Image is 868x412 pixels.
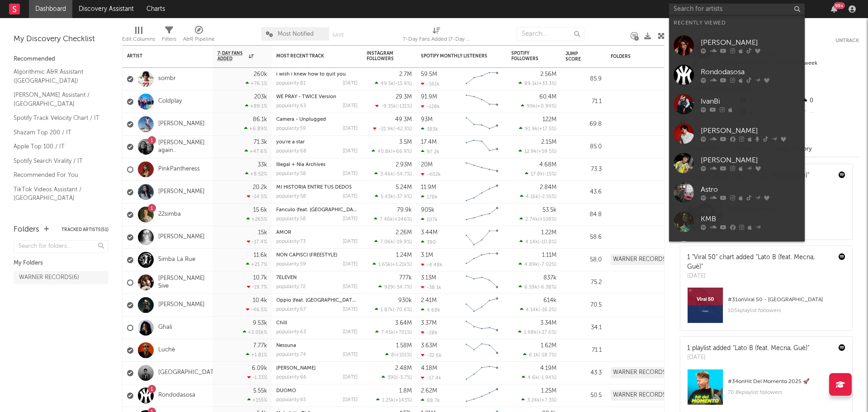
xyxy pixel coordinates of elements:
div: popularity: 59 [276,126,306,131]
span: 89.1k [524,81,537,86]
div: 2.41M [421,298,437,303]
div: popularity: 72 [276,284,306,289]
a: "Lato B (feat. Mecna, Guè)" [687,254,815,270]
div: +21.7 % [246,261,267,267]
div: # 31 on Viral 50 - [GEOGRAPHIC_DATA] [728,294,845,305]
div: Edit Columns [122,34,155,45]
div: 73.3 [566,164,602,175]
div: My Folders [14,258,108,269]
div: 7-Day Fans Added (7-Day Fans Added) [403,34,471,45]
div: IvanBi [701,96,800,107]
svg: Chart title [462,204,502,226]
div: 2.26M [396,230,412,236]
div: ( ) [375,307,412,313]
div: Folders [14,224,39,235]
svg: Chart title [462,136,502,158]
svg: Chart title [462,68,502,90]
div: 84.8 [566,209,602,220]
a: Shazam Top 200 / IT [14,128,99,137]
div: 70.8k playlist followers [728,387,845,398]
div: popularity: 58 [276,194,306,199]
span: 91.9k [525,127,538,132]
input: Search... [517,27,585,41]
span: 4.14k [525,240,538,245]
div: ( ) [375,81,412,86]
div: 837k [543,275,557,281]
div: +89.1 % [245,103,267,109]
span: +1.21k % [392,262,410,267]
div: WARNER RECORDS ( 6 ) [19,272,79,283]
a: Spotify Track Velocity Chart / IT [14,113,99,123]
a: i wish i knew how to quit you [276,72,346,77]
div: +2.01k % [243,329,267,335]
input: Search for folders... [14,240,108,253]
div: ( ) [519,261,557,267]
div: ( ) [373,126,412,132]
div: -161k [421,81,439,87]
div: 49.3M [395,117,412,123]
div: Edit Columns [122,23,155,49]
a: Luchè [158,346,175,354]
a: Rondodasosa [158,392,195,399]
div: [PERSON_NAME] [701,155,800,166]
a: [PERSON_NAME] [669,148,805,178]
div: +8.52 % [245,171,267,177]
svg: Chart title [462,294,502,317]
div: -- [799,107,859,118]
div: [PERSON_NAME] [701,37,800,48]
span: -10.8 % [539,240,555,245]
div: ( ) [519,148,557,154]
div: you're a star [276,140,358,145]
span: -21.9k [379,127,393,132]
div: 20M [421,162,433,168]
div: A&R Pipeline [183,34,215,45]
div: 34.1 [566,322,602,333]
div: 3.37M [421,320,437,326]
div: Chill [276,321,358,326]
div: -17.4 % [247,239,267,245]
div: [DATE] [343,307,358,312]
div: MI HISTORIA ENTRE TUS DEDOS [276,185,358,190]
div: Oppio (feat. Simba La Rue) [276,298,358,303]
a: Coldplay [158,98,182,105]
div: i wish i knew how to quit you [276,72,358,77]
div: Spotify Followers [511,51,543,62]
div: 93M [421,117,433,123]
div: 3.5M [399,139,412,145]
a: Rondodasosa [669,60,805,90]
a: WARNER RECORDS(6) [14,271,108,284]
div: [DATE] [687,272,832,281]
span: +59.5 % [538,149,555,154]
div: 777k [399,275,412,281]
div: 9.53k [253,320,267,326]
div: 17.4M [421,139,437,145]
a: Chill [276,321,287,326]
div: 203k [254,94,267,100]
div: [DATE] [343,104,358,109]
div: [DATE] [343,126,358,131]
span: -54.7 % [395,285,410,290]
div: 20.2k [253,185,267,190]
div: 614k [543,298,557,303]
span: 929 [384,285,393,290]
div: Recommended [14,54,108,65]
div: Filters [162,23,176,49]
div: 33k [258,162,267,168]
span: 6.59k [524,285,538,290]
div: -28k [421,330,438,336]
div: popularity: 68 [276,149,307,154]
span: -19.9 % [395,240,410,245]
div: ( ) [372,148,412,154]
span: 17.8k [531,172,543,177]
div: [PERSON_NAME] [701,125,800,136]
div: -14.5 % [247,194,267,199]
a: sombr [158,75,176,83]
a: Algorithmic A&R Assistant ([GEOGRAPHIC_DATA]) [14,67,99,85]
div: Instagram Followers [367,51,398,62]
div: popularity: 73 [276,239,306,244]
a: Nessuna [276,343,296,348]
span: 1.65k [378,262,391,267]
span: 4.14k [526,308,538,313]
div: [DATE] [343,284,358,289]
div: 29.3M [396,94,412,100]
